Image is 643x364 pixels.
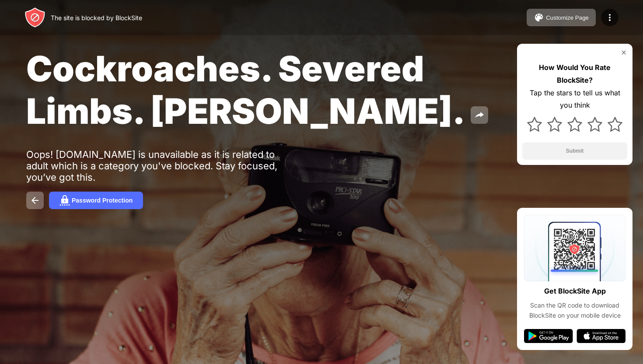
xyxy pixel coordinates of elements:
[522,142,627,160] button: Submit
[30,195,40,206] img: back.svg
[547,117,562,132] img: star.svg
[605,12,615,23] img: menu-icon.svg
[474,110,485,120] img: share.svg
[608,117,622,132] img: star.svg
[534,12,544,23] img: pallet.svg
[59,195,70,206] img: password.svg
[527,117,542,132] img: star.svg
[546,14,589,21] div: Customize Page
[524,301,626,320] div: Scan the QR code to download BlockSite on your mobile device
[522,61,627,87] div: How Would You Rate BlockSite?
[26,47,465,132] span: Cockroaches. Severed Limbs. [PERSON_NAME].
[527,9,596,26] button: Customize Page
[577,329,626,343] img: app-store.svg
[72,197,133,204] div: Password Protection
[587,117,602,132] img: star.svg
[26,149,297,183] div: Oops! [DOMAIN_NAME] is unavailable as it is related to adult which is a category you've blocked. ...
[524,329,573,343] img: google-play.svg
[49,192,143,209] button: Password Protection
[24,7,45,28] img: header-logo.svg
[567,117,582,132] img: star.svg
[620,49,627,56] img: rate-us-close.svg
[544,285,606,297] div: Get BlockSite App
[522,87,627,112] div: Tap the stars to tell us what you think
[51,14,142,21] div: The site is blocked by BlockSite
